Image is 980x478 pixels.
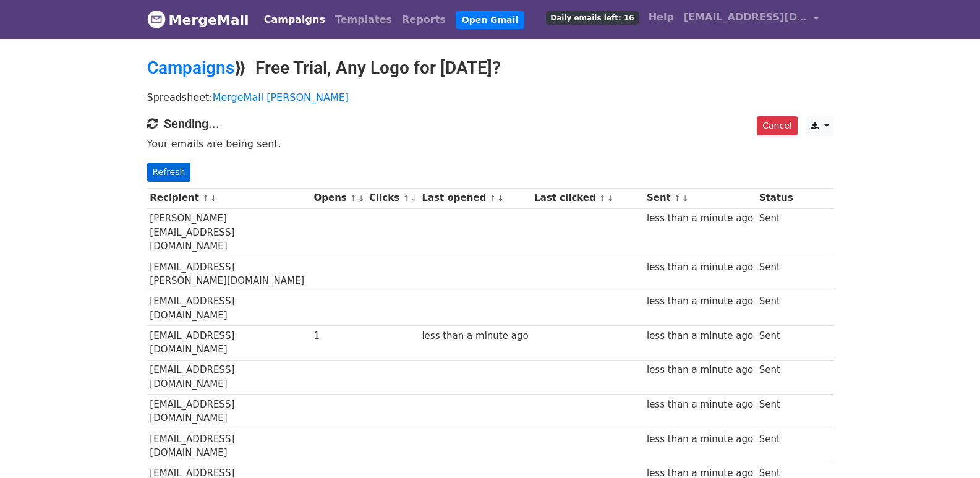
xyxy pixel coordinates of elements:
a: ↓ [682,194,689,203]
iframe: Chat Widget [918,419,980,478]
p: Your emails are being sent. [147,137,833,150]
a: ↑ [674,194,681,203]
th: Last clicked [531,188,644,208]
a: ↓ [358,194,365,203]
div: less than a minute ago [647,294,753,309]
th: Opens [311,188,367,208]
td: Sent [756,429,796,463]
a: ↓ [411,194,417,203]
td: [PERSON_NAME][EMAIL_ADDRESS][DOMAIN_NAME] [147,208,311,257]
a: Reports [397,7,451,32]
a: Cancel [757,116,797,135]
th: Recipient [147,188,311,208]
td: [EMAIL_ADDRESS][PERSON_NAME][DOMAIN_NAME] [147,257,311,291]
a: Open Gmail [456,11,524,29]
a: Help [644,5,679,30]
a: Daily emails left: 16 [541,5,643,30]
div: less than a minute ago [647,432,753,446]
td: Sent [756,325,796,360]
p: Spreadsheet: [147,91,833,104]
td: Sent [756,257,796,291]
th: Sent [644,188,756,208]
td: [EMAIL_ADDRESS][DOMAIN_NAME] [147,360,311,395]
a: Templates [330,7,397,32]
a: ↓ [210,194,217,203]
img: MergeMail logo [147,10,166,28]
h4: Sending... [147,116,833,131]
th: Last opened [419,188,532,208]
div: less than a minute ago [422,329,528,343]
a: [EMAIL_ADDRESS][DOMAIN_NAME] [679,5,824,34]
a: Campaigns [259,7,330,32]
div: less than a minute ago [647,329,753,343]
td: [EMAIL_ADDRESS][DOMAIN_NAME] [147,325,311,360]
a: ↓ [497,194,504,203]
div: 1 [314,329,364,343]
td: [EMAIL_ADDRESS][DOMAIN_NAME] [147,395,311,429]
a: Campaigns [147,58,234,78]
a: MergeMail [PERSON_NAME] [213,92,349,103]
div: less than a minute ago [647,211,753,226]
span: Daily emails left: 16 [546,11,638,25]
a: ↑ [599,194,606,203]
a: MergeMail [147,7,249,33]
th: Clicks [366,188,419,208]
td: Sent [756,291,796,326]
h2: ⟫ Free Trial, Any Logo for [DATE]? [147,58,833,79]
a: ↑ [489,194,496,203]
a: ↑ [350,194,357,203]
td: Sent [756,395,796,429]
td: Sent [756,208,796,257]
td: Sent [756,360,796,395]
a: ↑ [403,194,409,203]
div: less than a minute ago [647,398,753,412]
a: ↓ [607,194,614,203]
a: ↑ [202,194,209,203]
div: less than a minute ago [647,260,753,275]
a: Refresh [147,163,191,182]
td: [EMAIL_ADDRESS][DOMAIN_NAME] [147,429,311,463]
div: less than a minute ago [647,363,753,377]
td: [EMAIL_ADDRESS][DOMAIN_NAME] [147,291,311,326]
th: Status [756,188,796,208]
span: [EMAIL_ADDRESS][DOMAIN_NAME] [684,10,807,25]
